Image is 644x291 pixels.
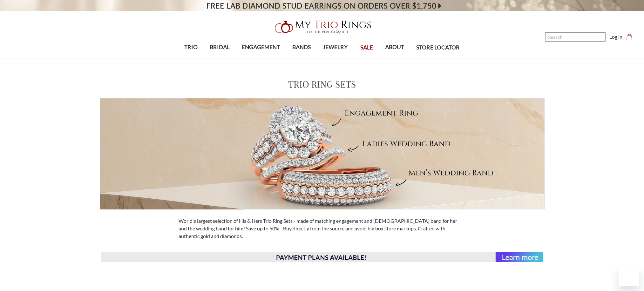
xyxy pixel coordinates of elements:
[626,34,633,40] svg: cart.cart_preview
[609,33,622,41] a: Log in
[416,43,460,52] span: STORE LOCATOR
[354,37,379,58] a: SALE
[332,58,339,58] button: submenu toggle
[175,217,470,240] div: World's largest selection of His & Hers Trio Ring Sets - made of matching engagement and [DEMOGRA...
[292,43,311,51] span: BANDS
[271,17,373,37] img: My Trio Rings
[178,37,204,58] a: TRIO
[187,17,457,37] a: My Trio Rings
[385,43,404,51] span: ABOUT
[317,37,354,58] a: JEWELRY
[100,98,545,209] img: Meet Your Perfect Match MyTrioRings
[379,37,410,58] a: ABOUT
[258,58,264,58] button: submenu toggle
[545,32,606,42] input: Search
[288,77,356,91] h1: Trio Ring Sets
[242,43,280,51] span: ENGAGEMENT
[204,37,236,58] a: BRIDAL
[188,58,194,58] button: submenu toggle
[184,43,198,51] span: TRIO
[298,58,305,58] button: submenu toggle
[210,43,230,51] span: BRIDAL
[217,58,223,58] button: submenu toggle
[236,37,286,58] a: ENGAGEMENT
[286,37,317,58] a: BANDS
[391,58,398,58] button: submenu toggle
[410,37,466,58] a: STORE LOCATOR
[626,33,636,41] a: Cart with 0 items
[323,43,348,51] span: JEWELRY
[360,43,373,52] span: SALE
[619,266,639,286] iframe: Button to launch messaging window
